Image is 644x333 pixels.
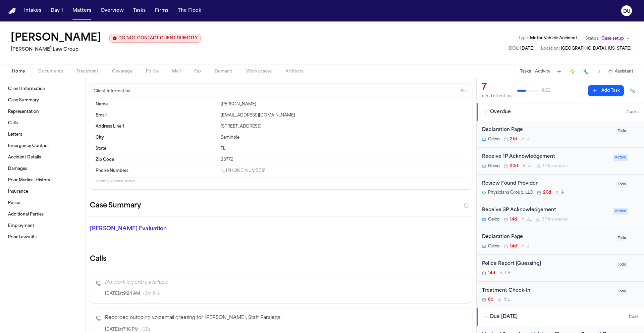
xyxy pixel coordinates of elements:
span: Todo [616,235,628,241]
a: Police [5,198,80,208]
span: Assistant [615,69,633,74]
div: need attention [482,94,512,99]
span: M L [503,297,510,302]
span: Representation [8,109,39,114]
span: Todo [616,128,628,134]
a: Insurance [5,186,80,197]
div: Receive 3P Acknowledgement [482,206,609,214]
div: Open task: Police Report [Guessing] [477,255,644,282]
span: Police [8,200,20,206]
h2: [PERSON_NAME] Law Group [11,46,201,54]
span: Employment [8,223,34,229]
a: Intakes [21,5,44,17]
div: [PERSON_NAME] [221,102,467,107]
img: Finch Logo [8,8,16,14]
button: Add Task [588,85,624,96]
dt: Name [96,102,217,107]
button: Matters [70,5,94,17]
button: Firms [152,5,171,17]
span: J L [527,217,532,222]
button: Change status from Case setup [582,35,633,43]
span: Police [146,69,159,74]
button: Edit matter name [11,32,101,44]
button: Hide completed tasks (⌘⇧H) [627,85,639,96]
div: [EMAIL_ADDRESS][DOMAIN_NAME] [221,113,467,118]
a: Damages [5,163,80,174]
p: No work log entry available [105,279,467,286]
span: Documents [38,69,63,74]
dt: Address Line 1 [96,124,217,129]
span: Todo [616,288,628,295]
span: 7 task s [626,109,639,115]
span: Todo [616,261,628,268]
span: Accident Details [8,155,41,160]
div: Declaration Page [482,233,612,241]
p: Recorded outgoing voicemail greeting for [PERSON_NAME], Staff Paralegal. [105,314,467,322]
p: [PERSON_NAME] Evaluation [90,225,212,233]
a: Emergency Contact [5,141,80,151]
a: Calls [5,118,80,129]
a: Employment [5,221,80,231]
button: Tasks [520,69,531,74]
span: • 6m 54s [143,291,160,296]
span: [DATE] at 9:24 AM [105,291,140,296]
span: J L [528,163,533,169]
dt: Zip Code [96,157,217,162]
button: The Flock [175,5,204,17]
h2: Case Summary [90,200,141,211]
span: Client Information [8,86,45,92]
div: Review Found Provider [482,180,612,188]
div: Seminole [221,135,467,140]
span: Home [12,69,25,74]
div: Receive 1P Acknowledgement [482,153,609,161]
button: Create Immediate Task [568,67,577,76]
div: Open task: Review Found Provider [477,175,644,201]
span: Overdue [490,109,511,115]
h3: Client Information [92,89,132,94]
span: 20d [543,190,551,195]
button: Tasks [130,5,148,17]
div: Treatment Check-In [482,287,612,295]
div: Open task: Declaration Page [477,228,644,255]
span: J [527,137,529,142]
span: A [561,190,564,195]
span: 1 task [629,314,639,320]
a: Call 1 (727) 396-4767 [221,168,265,174]
text: DU [623,9,630,14]
button: Assistant [608,69,633,74]
a: Accident Details [5,152,80,163]
span: [GEOGRAPHIC_DATA], [US_STATE] [561,47,631,51]
span: Todo [616,181,628,188]
button: Day 1 [48,5,66,17]
span: Active [613,208,628,215]
span: [DATE] [520,47,534,51]
span: Damages [8,166,27,172]
span: Case setup [601,36,624,41]
span: Geico [488,244,500,249]
span: 9 / 22 [541,88,550,93]
span: Workspaces [246,69,272,74]
div: FL [221,146,467,151]
span: [DATE] at 7:16 PM [105,327,139,332]
button: Make a Call [581,67,591,76]
span: Active [613,154,628,161]
button: Edit Location: 1st Ave N & 11th St N St. Petersburg, Florida [539,45,633,52]
div: Open task: Treatment Check-In [477,282,644,308]
span: Fax [194,69,201,74]
span: Prior Medical History [8,178,50,183]
span: Artifacts [285,69,304,74]
span: 14d [510,217,517,222]
button: Overview [98,5,126,17]
span: Geico [488,163,500,169]
dt: City [96,135,217,140]
span: L B [505,271,511,276]
button: Activity [535,69,550,74]
span: Motor Vehicle Accident [530,36,577,40]
span: Due [DATE] [490,314,518,320]
button: Edit Type: Motor Vehicle Accident [516,35,579,42]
